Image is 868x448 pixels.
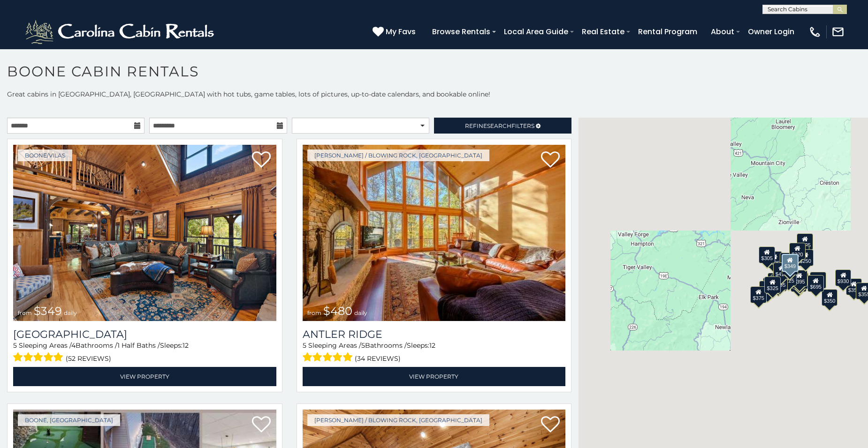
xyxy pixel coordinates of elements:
[386,26,416,37] span: My Favs
[743,23,799,40] a: Owner Login
[13,341,17,350] span: 5
[810,272,826,289] div: $380
[13,145,276,321] img: Diamond Creek Lodge
[303,328,566,341] a: Antler Ridge
[797,249,813,266] div: $250
[307,309,321,316] span: from
[797,233,813,250] div: $525
[541,150,560,170] a: Add to favorites
[18,414,120,426] a: Boone, [GEOGRAPHIC_DATA]
[773,262,789,279] div: $410
[465,122,534,129] span: Refine Filters
[750,286,766,303] div: $375
[434,118,571,134] a: RefineSearchFilters
[835,269,851,286] div: $930
[323,304,352,318] span: $480
[577,23,629,40] a: Real Estate
[361,341,365,350] span: 5
[303,341,566,365] div: Sleeping Areas / Bathrooms / Sleeps:
[71,341,76,350] span: 4
[822,289,838,306] div: $350
[764,276,780,293] div: $325
[541,415,560,435] a: Add to favorites
[781,254,798,272] div: $349
[307,149,489,161] a: [PERSON_NAME] / Blowing Rock, [GEOGRAPHIC_DATA]
[808,25,822,38] img: phone-regular-white.png
[303,341,306,350] span: 5
[499,23,573,40] a: Local Area Guide
[427,23,495,40] a: Browse Rentals
[252,150,271,170] a: Add to favorites
[23,18,218,46] img: White-1-2.png
[307,414,489,426] a: [PERSON_NAME] / Blowing Rock, [GEOGRAPHIC_DATA]
[117,341,160,350] span: 1 Half Baths /
[791,270,807,287] div: $395
[13,341,276,365] div: Sleeping Areas / Bathrooms / Sleeps:
[759,246,775,263] div: $305
[66,352,111,365] span: (52 reviews)
[845,278,861,295] div: $355
[303,145,566,321] a: Antler Ridge from $480 daily
[779,253,795,269] div: $565
[780,269,796,286] div: $225
[354,309,367,316] span: daily
[706,23,739,40] a: About
[18,149,72,161] a: Boone/Vilas
[13,328,276,341] h3: Diamond Creek Lodge
[807,275,823,292] div: $695
[303,145,566,321] img: Antler Ridge
[487,122,511,129] span: Search
[13,145,276,321] a: Diamond Creek Lodge from $349 daily
[373,26,418,38] a: My Favs
[18,309,32,316] span: from
[13,328,276,341] a: [GEOGRAPHIC_DATA]
[303,367,566,386] a: View Property
[355,352,401,365] span: (34 reviews)
[252,415,271,435] a: Add to favorites
[13,367,276,386] a: View Property
[772,273,788,290] div: $395
[633,23,702,40] a: Rental Program
[831,25,845,38] img: mail-regular-white.png
[789,243,805,260] div: $320
[64,309,77,316] span: daily
[183,341,189,350] span: 12
[34,304,62,318] span: $349
[429,341,435,350] span: 12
